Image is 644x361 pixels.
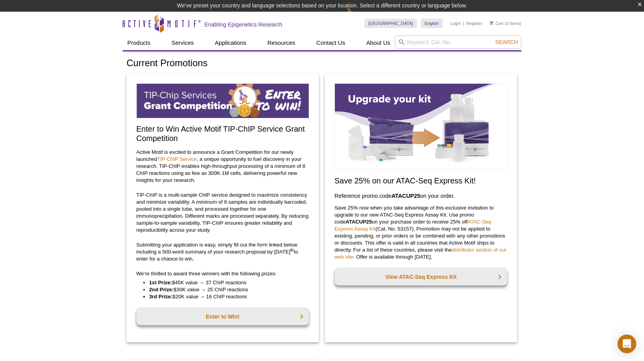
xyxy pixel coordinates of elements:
h2: Save 25% on our ATAC-Seq Express Kit! [334,176,507,185]
a: Register [466,21,482,26]
img: Save on ATAC-Seq Express Assay Kit [334,83,507,170]
input: Keyword, Cat. No. [395,35,521,49]
img: Change Here [347,6,367,24]
a: TIP-ChIP Service [157,156,197,162]
a: Applications [210,35,251,50]
a: Resources [263,35,300,50]
a: English [421,19,443,28]
div: Open Intercom Messenger [618,335,636,353]
li: $20K value → 16 ChIP reactions [149,293,301,300]
img: Your Cart [490,21,493,25]
a: Services [167,35,199,50]
p: Submitting your application is easy, simply fill out the form linked below including a 500-word s... [136,241,309,262]
a: Products [123,35,155,50]
a: distributor section of our web site [334,247,507,260]
h2: Enter to Win Active Motif TIP-ChIP Service Grant Competition [136,124,309,143]
a: Cart [490,21,503,26]
button: Search [493,39,520,46]
p: Save 25% now when you take advantage of this exclusive invitation to upgrade to our new ATAC-Seq ... [334,204,507,261]
li: $45K value → 37 ChIP reactions [149,279,301,286]
li: | [463,19,464,28]
h1: Current Promotions [127,58,517,69]
sup: th [290,247,294,252]
img: TIP-ChIP Service Grant Competition [136,83,309,118]
p: Active Motif is excited to announce a Grant Competition for our newly launched , a unique opportu... [136,149,309,184]
a: [GEOGRAPHIC_DATA] [364,19,417,28]
li: $30K value → 25 ChIP reactions [149,286,301,293]
strong: ATACUP25 [346,219,372,225]
h2: Enabling Epigenetics Research [204,21,282,28]
a: Contact Us [311,35,350,50]
a: View ATAC-Seq Express Kit [334,268,507,285]
p: We’re thrilled to award three winners with the following prizes: [136,270,309,277]
a: About Us [362,35,395,50]
h3: Reference promo code on your order. [334,191,507,201]
p: TIP-ChIP is a multi-sample ChIP service designed to maximize consistency and minimize variability... [136,192,309,234]
strong: 1st Prize: [149,280,172,285]
a: Enter to Win! [136,308,309,325]
li: (0 items) [490,19,521,28]
strong: ATACUP25 [391,193,420,199]
strong: 3rd Prize: [149,294,172,299]
span: Search [495,39,518,45]
strong: 2nd Prize: [149,287,174,292]
a: Login [450,21,461,26]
